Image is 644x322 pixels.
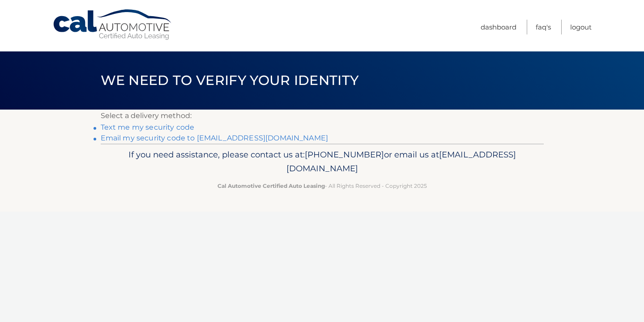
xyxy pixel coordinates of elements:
[570,20,592,34] a: Logout
[101,134,328,142] a: Email my security code to [EMAIL_ADDRESS][DOMAIN_NAME]
[107,148,538,176] p: If you need assistance, please contact us at: or email us at
[218,182,325,189] strong: Cal Automotive Certified Auto Leasing
[52,9,173,41] a: Cal Automotive
[101,110,544,122] p: Select a delivery method:
[481,20,516,34] a: Dashboard
[101,72,359,89] span: We need to verify your identity
[536,20,551,34] a: FAQ's
[305,149,384,160] span: [PHONE_NUMBER]
[101,123,195,131] a: Text me my security code
[107,181,538,191] p: - All Rights Reserved - Copyright 2025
